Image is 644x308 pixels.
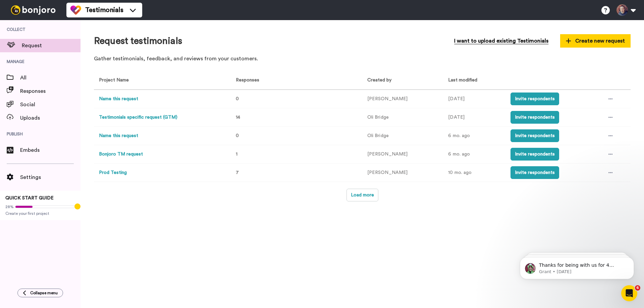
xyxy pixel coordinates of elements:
span: I want to upload existing Testimonials [454,37,548,45]
span: 6 [635,285,640,291]
th: Project Name [94,71,228,90]
button: I want to upload existing Testimonials [449,34,553,48]
iframe: Intercom live chat [621,285,637,301]
p: Gather testimonials, feedback, and reviews from your customers. [94,55,631,63]
span: 28% [5,204,14,209]
span: 7 [236,170,239,175]
span: 0 [236,97,239,101]
button: Invite respondents [511,111,559,124]
button: Invite respondents [511,93,559,105]
span: 0 [236,133,239,138]
img: bj-logo-header-white.svg [8,5,58,15]
td: 6 mo. ago [443,145,505,164]
button: Prod Testing [99,169,127,176]
img: tm-color.svg [70,5,81,15]
td: [PERSON_NAME] [362,164,443,182]
span: Settings [20,173,80,181]
span: Collapse menu [30,290,58,296]
span: Testimonials [85,5,123,15]
button: Bonjoro TM request [99,151,143,158]
button: Invite respondents [511,129,559,142]
span: Request [22,42,80,50]
button: Create new request [560,34,631,48]
span: QUICK START GUIDE [5,196,54,200]
button: Testimonials specific request (GTM) [99,114,177,121]
td: [PERSON_NAME] [362,90,443,108]
button: Name this request [99,96,138,103]
button: Name this request [99,132,138,139]
span: Embeds [20,146,80,154]
span: Uploads [20,114,80,122]
td: [DATE] [443,108,505,127]
td: 10 mo. ago [443,164,505,182]
span: 1 [236,152,237,157]
th: Last modified [443,71,505,90]
button: Invite respondents [511,166,559,179]
td: Oli Bridge [362,127,443,145]
button: Load more [346,189,378,201]
iframe: Intercom notifications message [510,243,644,290]
span: All [20,74,80,82]
span: Social [20,101,80,109]
span: 14 [236,115,240,120]
div: Tooltip anchor [74,203,80,209]
button: Collapse menu [17,289,63,297]
td: [PERSON_NAME] [362,145,443,164]
th: Created by [362,71,443,90]
td: [DATE] [443,90,505,108]
button: Invite respondents [511,148,559,161]
h1: Request testimonials [94,36,182,46]
span: Responses [20,87,80,95]
span: Create new request [566,37,625,45]
td: 6 mo. ago [443,127,505,145]
td: Oli Bridge [362,108,443,127]
span: Responses [233,78,259,82]
span: Create your first project [5,211,75,216]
